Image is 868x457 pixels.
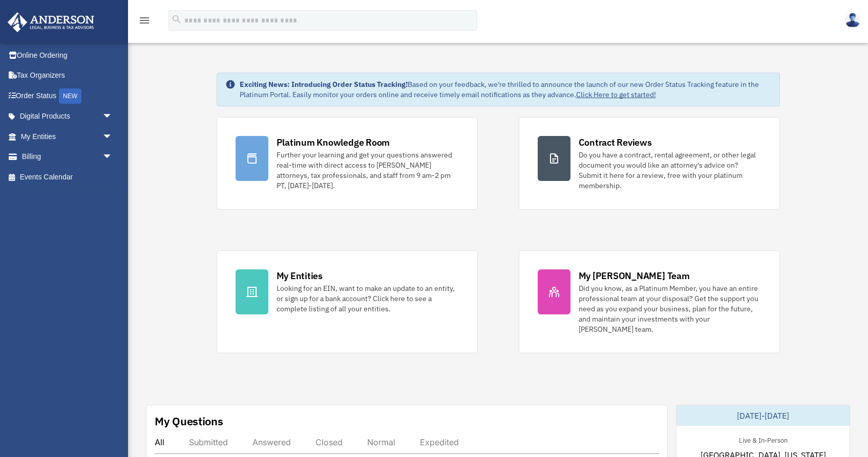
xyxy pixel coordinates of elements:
strong: Exciting News: Introducing Order Status Tracking! [240,80,408,89]
span: arrow_drop_down [102,126,123,147]
img: User Pic [845,13,860,28]
a: Events Calendar [7,167,128,187]
a: Platinum Knowledge Room Further your learning and get your questions answered real-time with dire... [217,117,478,210]
div: Looking for an EIN, want to make an update to an entity, or sign up for a bank account? Click her... [277,283,459,314]
a: Contract Reviews Do you have a contract, rental agreement, or other legal document you would like... [519,117,780,210]
a: My Entitiesarrow_drop_down [7,126,128,147]
a: Digital Productsarrow_drop_down [7,106,128,127]
div: My [PERSON_NAME] Team [579,269,690,282]
span: arrow_drop_down [102,106,123,127]
div: Platinum Knowledge Room [277,136,390,149]
i: search [171,14,182,25]
div: All [155,437,164,447]
a: Tax Organizers [7,65,128,86]
div: NEW [59,88,81,104]
a: Click Here to get started! [576,90,656,99]
a: Billingarrow_drop_down [7,147,128,167]
div: Based on your feedback, we're thrilled to announce the launch of our new Order Status Tracking fe... [240,79,771,100]
div: Do you have a contract, rental agreement, or other legal document you would like an attorney's ad... [579,150,761,191]
a: My [PERSON_NAME] Team Did you know, as a Platinum Member, you have an entire professional team at... [519,250,780,353]
div: Did you know, as a Platinum Member, you have an entire professional team at your disposal? Get th... [579,283,761,334]
div: [DATE]-[DATE] [676,405,850,426]
div: Submitted [189,437,228,447]
a: Order StatusNEW [7,85,128,106]
a: menu [138,18,151,27]
img: Anderson Advisors Platinum Portal [5,12,97,32]
a: My Entities Looking for an EIN, want to make an update to an entity, or sign up for a bank accoun... [217,250,478,353]
div: My Questions [155,414,223,429]
a: Online Ordering [7,45,128,65]
div: Live & In-Person [731,434,796,445]
div: My Entities [277,269,323,282]
span: arrow_drop_down [102,147,123,168]
div: Contract Reviews [579,136,652,149]
div: Further your learning and get your questions answered real-time with direct access to [PERSON_NAM... [277,150,459,191]
div: Answered [252,437,291,447]
div: Expedited [420,437,459,447]
div: Normal [367,437,395,447]
i: menu [138,14,151,27]
div: Closed [315,437,343,447]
